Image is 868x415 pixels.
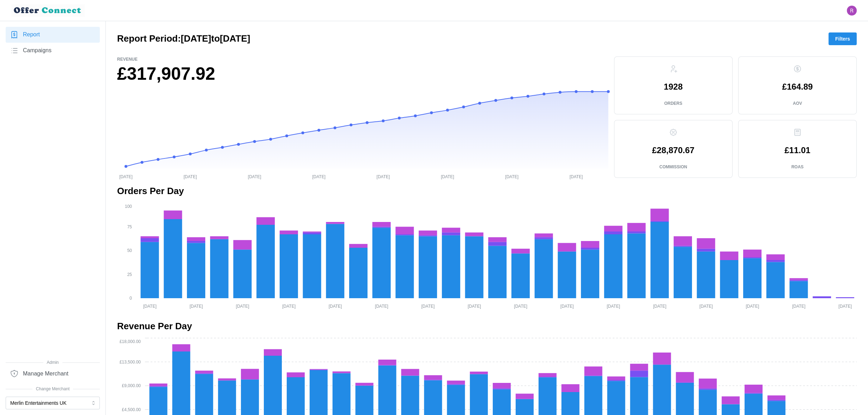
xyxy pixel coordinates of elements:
[782,83,813,91] p: £164.89
[120,360,141,365] tspan: £13,500.00
[468,303,481,308] tspan: [DATE]
[23,30,40,39] span: Report
[117,185,857,197] h2: Orders Per Day
[117,62,608,85] h1: £317,907.92
[441,174,454,179] tspan: [DATE]
[127,248,132,253] tspan: 50
[6,386,100,392] span: Change Merchant
[560,303,574,308] tspan: [DATE]
[6,27,100,43] a: Report
[664,83,682,91] p: 1928
[375,303,388,308] tspan: [DATE]
[699,303,713,308] tspan: [DATE]
[828,32,857,45] button: Filters
[421,303,435,308] tspan: [DATE]
[125,204,132,209] tspan: 100
[514,303,527,308] tspan: [DATE]
[312,174,326,179] tspan: [DATE]
[120,339,141,344] tspan: £18,000.00
[329,303,342,308] tspan: [DATE]
[791,164,804,170] p: ROAS
[129,296,132,301] tspan: 0
[847,6,857,16] button: Open user button
[664,101,682,107] p: Orders
[248,174,261,179] tspan: [DATE]
[127,272,132,277] tspan: 25
[127,224,132,229] tspan: 75
[119,174,133,179] tspan: [DATE]
[6,366,100,381] a: Manage Merchant
[117,32,250,45] h2: Report Period: [DATE] to [DATE]
[122,407,141,412] tspan: £4,500.00
[23,369,68,378] span: Manage Merchant
[6,397,100,409] button: Merlin Entertainments UK
[11,4,85,17] img: loyalBe Logo
[746,303,759,308] tspan: [DATE]
[652,146,694,155] p: £28,870.67
[117,56,608,62] p: Revenue
[377,174,390,179] tspan: [DATE]
[236,303,249,308] tspan: [DATE]
[793,101,802,107] p: AOV
[659,164,687,170] p: Commission
[23,46,51,55] span: Campaigns
[505,174,518,179] tspan: [DATE]
[847,6,857,16] img: Ryan Gribben
[122,383,141,388] tspan: £9,000.00
[282,303,296,308] tspan: [DATE]
[835,33,850,45] span: Filters
[183,174,197,179] tspan: [DATE]
[570,174,583,179] tspan: [DATE]
[6,43,100,59] a: Campaigns
[143,303,157,308] tspan: [DATE]
[784,146,810,155] p: £11.01
[189,303,203,308] tspan: [DATE]
[117,320,857,332] h2: Revenue Per Day
[792,303,806,308] tspan: [DATE]
[653,303,667,308] tspan: [DATE]
[838,303,852,308] tspan: [DATE]
[607,303,620,308] tspan: [DATE]
[6,359,100,366] span: Admin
